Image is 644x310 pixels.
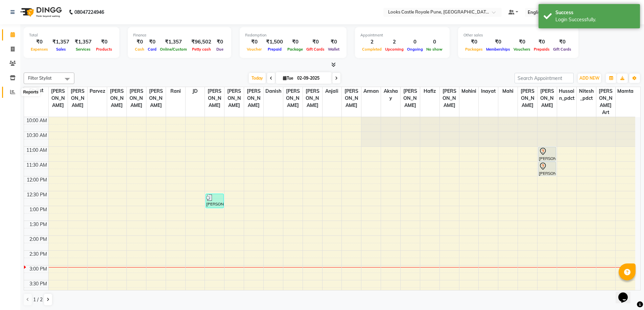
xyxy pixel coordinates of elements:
[381,87,400,103] span: Akshay
[244,87,263,110] span: [PERSON_NAME]
[405,47,425,52] span: Ongoing
[401,87,420,110] span: [PERSON_NAME]
[281,76,295,81] span: Tue
[266,47,283,52] span: Prepaid
[557,87,576,103] span: Hussain_pdct
[54,47,68,52] span: Sales
[107,87,126,110] span: [PERSON_NAME]
[146,47,158,52] span: Card
[158,47,189,52] span: Online/Custom
[17,3,64,22] img: logo
[28,265,48,273] div: 3:00 PM
[512,38,532,46] div: ₹0
[72,38,94,46] div: ₹1,357
[463,32,573,38] div: Other sales
[616,87,635,95] span: Mamta
[245,47,263,52] span: Voucher
[249,73,266,83] span: Today
[323,87,342,95] span: Anjali
[578,74,601,83] button: ADD NEW
[25,176,48,184] div: 12:00 PM
[498,87,518,95] span: Mahi
[166,87,185,95] span: Rani
[383,38,405,46] div: 2
[33,296,43,303] span: 1 / 2
[305,38,326,46] div: ₹0
[74,3,104,22] b: 08047224946
[616,283,637,303] iframe: chat widget
[25,162,48,169] div: 11:30 AM
[263,38,286,46] div: ₹1,500
[25,147,48,154] div: 11:00 AM
[360,38,383,46] div: 2
[405,38,425,46] div: 0
[515,73,574,83] input: Search Appointment
[484,38,512,46] div: ₹0
[463,47,484,52] span: Packages
[28,280,48,287] div: 3:30 PM
[264,87,283,95] span: Danish
[224,87,244,110] span: [PERSON_NAME]
[383,47,405,52] span: Upcoming
[360,32,444,38] div: Appointment
[28,251,48,258] div: 2:30 PM
[28,236,48,243] div: 2:00 PM
[305,47,326,52] span: Gift Cards
[286,38,305,46] div: ₹0
[189,38,214,46] div: ₹96,502
[532,47,551,52] span: Prepaids
[539,162,556,176] div: [PERSON_NAME], TK01, 11:30 AM-12:00 PM, Blow Dry Stylist(F)*
[88,87,107,95] span: Parvez
[29,47,50,52] span: Expenses
[425,47,444,52] span: No show
[25,191,48,198] div: 12:30 PM
[206,194,223,208] div: [PERSON_NAME] gold card, TK03, 12:35 PM-01:05 PM, Stylist Cut(F) (₹1200)
[245,32,341,38] div: Redemption
[205,87,224,110] span: [PERSON_NAME]
[342,87,361,110] span: [PERSON_NAME]
[74,47,92,52] span: Services
[286,47,305,52] span: Package
[551,38,573,46] div: ₹0
[28,75,52,81] span: Filter Stylist
[127,87,146,110] span: [PERSON_NAME]
[361,87,381,95] span: Arman
[303,87,322,110] span: [PERSON_NAME]
[146,38,158,46] div: ₹0
[440,87,459,110] span: [PERSON_NAME]
[326,47,341,52] span: Wallet
[555,9,635,16] div: Success
[459,87,479,95] span: Mohini
[420,87,439,95] span: Hafiz
[283,87,303,110] span: [PERSON_NAME]
[133,38,146,46] div: ₹0
[133,32,226,38] div: Finance
[360,47,383,52] span: Completed
[25,117,48,124] div: 10:00 AM
[21,88,40,96] div: Reports
[245,38,263,46] div: ₹0
[133,47,146,52] span: Cash
[326,38,341,46] div: ₹0
[68,87,87,110] span: [PERSON_NAME]
[555,16,635,23] div: Login Successfully.
[146,87,166,110] span: [PERSON_NAME]
[463,38,484,46] div: ₹0
[49,87,68,110] span: [PERSON_NAME]
[484,47,512,52] span: Memberships
[577,87,596,103] span: Nitesh_pdct
[214,38,226,46] div: ₹0
[579,76,599,81] span: ADD NEW
[94,47,114,52] span: Products
[479,87,498,95] span: Inayat
[596,87,616,117] span: [PERSON_NAME] art
[29,38,50,46] div: ₹0
[532,38,551,46] div: ₹0
[28,221,48,228] div: 1:30 PM
[551,47,573,52] span: Gift Cards
[28,206,48,213] div: 1:00 PM
[25,132,48,139] div: 10:30 AM
[295,73,329,83] input: 2025-09-02
[512,47,532,52] span: Vouchers
[190,47,213,52] span: Petty cash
